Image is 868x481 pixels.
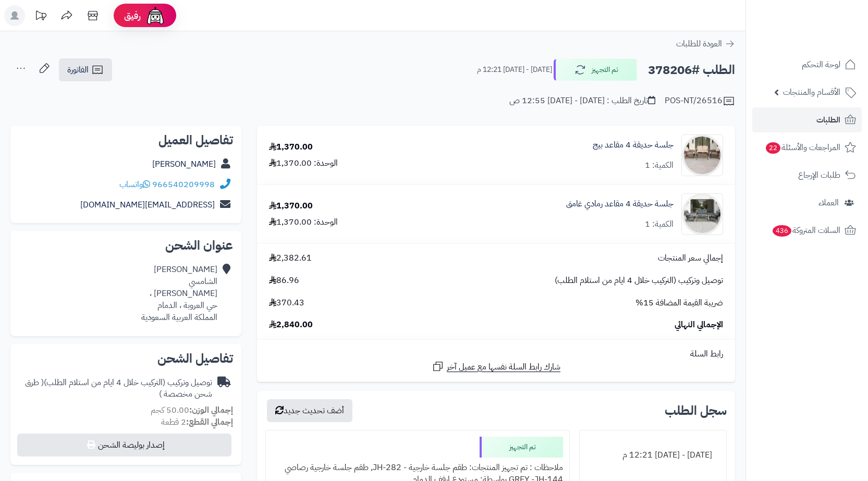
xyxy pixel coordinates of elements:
[447,361,560,373] span: شارك رابط السلة نفسها مع عميل آخر
[798,168,840,182] span: طلبات الإرجاع
[752,218,862,243] a: السلات المتروكة436
[676,38,735,50] a: العودة للطلبات
[17,434,231,457] button: إصدار بوليصة الشحن
[648,59,735,81] h2: الطلب #378206
[566,198,674,210] a: جلسة حديقة 4 مقاعد رمادي غامق
[645,159,674,171] div: الكمية: 1
[509,95,655,107] div: تاريخ الطلب : [DATE] - [DATE] 12:55 ص
[80,199,215,211] a: [EMAIL_ADDRESS][DOMAIN_NAME]
[818,195,839,210] span: العملاء
[682,134,723,176] img: 1754462431-110119010019-90x90.jpg
[25,376,212,401] span: ( طرق شحن مخصصة )
[186,416,233,428] strong: إجمالي القطع:
[19,239,233,252] h2: عنوان الشحن
[124,9,141,22] span: رفيق
[19,352,233,365] h2: تفاصيل الشحن
[261,348,731,360] div: رابط السلة
[19,377,212,401] div: توصيل وتركيب (التركيب خلال 4 ايام من استلام الطلب)
[554,59,637,81] button: تم التجهيز
[269,297,304,309] span: 370.43
[675,319,723,331] span: الإجمالي النهائي
[682,193,723,235] img: 1754462626-110119010020-90x90.jpg
[152,158,216,170] a: [PERSON_NAME]
[752,190,862,215] a: العملاء
[269,157,338,169] div: الوحدة: 1,370.00
[269,216,338,228] div: الوحدة: 1,370.00
[752,135,862,160] a: المراجعات والأسئلة22
[19,134,233,146] h2: تفاصيل العميل
[772,223,840,238] span: السلات المتروكة
[269,200,313,212] div: 1,370.00
[269,252,312,264] span: 2,382.61
[161,416,233,428] small: 2 قطعة
[267,399,352,422] button: أضف تحديث جديد
[635,297,723,309] span: ضريبة القيمة المضافة 15%
[752,163,862,188] a: طلبات الإرجاع
[141,264,217,323] div: [PERSON_NAME] الشامسي [PERSON_NAME] ، حي العروبة ، الدمام المملكة العربية السعودية
[145,5,166,26] img: ai-face.png
[752,107,862,132] a: الطلبات
[797,29,858,51] img: logo-2.png
[152,178,215,191] a: 966540209998
[477,65,552,75] small: [DATE] - [DATE] 12:21 م
[665,95,735,107] div: POS-NT/26516
[676,38,722,50] span: العودة للطلبات
[752,52,862,77] a: لوحة التحكم
[766,142,780,154] span: 22
[151,404,233,416] small: 50.00 كجم
[816,113,840,127] span: الطلبات
[269,141,313,153] div: 1,370.00
[480,437,563,458] div: تم التجهيز
[59,58,112,81] a: الفاتورة
[28,5,54,29] a: تحديثات المنصة
[773,225,791,237] span: 436
[586,445,720,465] div: [DATE] - [DATE] 12:21 م
[665,404,727,417] h3: سجل الطلب
[658,252,723,264] span: إجمالي سعر المنتجات
[802,57,840,72] span: لوحة التحكم
[189,404,233,416] strong: إجمالي الوزن:
[67,64,89,76] span: الفاتورة
[555,275,723,287] span: توصيل وتركيب (التركيب خلال 4 ايام من استلام الطلب)
[645,218,674,230] div: الكمية: 1
[432,360,560,373] a: شارك رابط السلة نفسها مع عميل آخر
[593,139,674,151] a: جلسة حديقة 4 مقاعد بيج
[269,275,299,287] span: 86.96
[783,85,840,100] span: الأقسام والمنتجات
[765,140,840,155] span: المراجعات والأسئلة
[269,319,313,331] span: 2,840.00
[119,178,150,191] a: واتساب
